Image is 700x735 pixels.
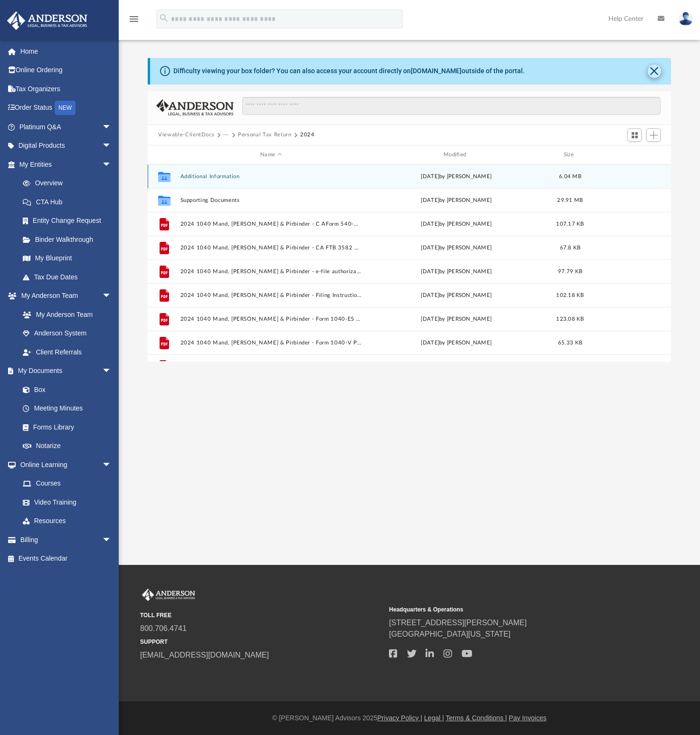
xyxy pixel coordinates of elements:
[7,530,126,549] a: Billingarrow_drop_down
[557,293,584,298] span: 102.18 KB
[119,713,700,723] div: © [PERSON_NAME] Advisors 2025
[411,67,462,75] a: [DOMAIN_NAME]
[102,136,121,156] span: arrow_drop_down
[128,13,140,25] i: menu
[389,630,511,638] a: [GEOGRAPHIC_DATA][US_STATE]
[7,549,126,568] a: Events Calendar
[55,101,76,115] div: NEW
[13,192,126,211] a: CTA Hub
[173,66,525,76] div: Difficulty viewing your box folder? You can also access your account directly on outside of the p...
[180,151,361,159] div: Name
[102,455,121,475] span: arrow_drop_down
[424,714,444,722] a: Legal |
[446,714,507,722] a: Terms & Conditions |
[7,98,126,118] a: Order StatusNEW
[13,305,116,324] a: My Anderson Team
[152,151,176,159] div: id
[557,221,584,227] span: 107.17 KB
[13,418,116,437] a: Forms Library
[148,164,671,361] div: grid
[13,249,121,268] a: My Blueprint
[627,128,642,142] button: Switch to Grid View
[238,131,291,139] button: Personal Tax Return
[366,267,547,276] div: [DATE] by [PERSON_NAME]
[128,18,140,25] a: menu
[389,619,527,627] a: [STREET_ADDRESS][PERSON_NAME]
[180,292,362,298] button: 2024 1040 Mand, [PERSON_NAME] & Pirbinder - Filing Instructions.pdf
[140,638,382,646] small: SUPPORT
[158,131,214,139] button: Viewable-ClientDocs
[13,437,121,456] a: Notarize
[180,316,362,322] button: 2024 1040 Mand, [PERSON_NAME] & Pirbinder - Form 1040-ES Estimated Tax Payment.pdf
[13,324,121,343] a: Anderson System
[13,267,126,286] a: Tax Due Dates
[13,380,116,399] a: Box
[558,269,582,274] span: 97.79 KB
[180,173,362,180] button: Additional Information
[558,340,582,345] span: 65.33 KB
[13,211,126,230] a: Entity Change Request
[366,339,547,347] div: [DATE] by [PERSON_NAME]
[13,512,121,531] a: Resources
[366,220,547,229] div: [DATE] by [PERSON_NAME]
[4,11,90,30] img: Anderson Advisors Platinum Portal
[7,42,126,61] a: Home
[102,362,121,381] span: arrow_drop_down
[648,65,661,78] button: Close
[557,316,584,322] span: 123.08 KB
[7,117,126,136] a: Platinum Q&Aarrow_drop_down
[559,174,581,179] span: 6.04 MB
[102,117,121,137] span: arrow_drop_down
[551,151,589,159] div: Size
[13,174,126,193] a: Overview
[140,624,187,632] a: 800.706.4741
[223,131,229,139] button: ···
[140,589,197,601] img: Anderson Advisors Platinum Portal
[180,245,362,251] button: 2024 1040 Mand, [PERSON_NAME] & Pirbinder - CA FTB 3582 Payment Voucher.pdf
[593,151,660,159] div: id
[140,611,382,620] small: TOLL FREE
[7,136,126,155] a: Digital Productsarrow_drop_down
[13,230,126,249] a: Binder Walkthrough
[300,131,315,139] button: 2024
[13,343,121,362] a: Client Referrals
[366,315,547,324] div: [DATE] by [PERSON_NAME]
[366,244,547,252] div: [DATE] by [PERSON_NAME]
[102,286,121,306] span: arrow_drop_down
[389,605,631,614] small: Headquarters & Operations
[7,155,126,174] a: My Entitiesarrow_drop_down
[7,79,126,98] a: Tax Organizers
[378,714,423,722] a: Privacy Policy |
[679,12,693,26] img: User Pic
[242,97,661,115] input: Search files and folders
[366,151,547,159] div: Modified
[7,455,121,474] a: Online Learningarrow_drop_down
[7,286,121,305] a: My Anderson Teamarrow_drop_down
[7,362,121,381] a: My Documentsarrow_drop_down
[102,530,121,550] span: arrow_drop_down
[180,268,362,275] button: 2024 1040 Mand, [PERSON_NAME] & Pirbinder - e-file authorization - please sign.pdf
[140,651,269,659] a: [EMAIL_ADDRESS][DOMAIN_NAME]
[13,493,116,512] a: Video Training
[560,245,581,250] span: 67.8 KB
[558,198,583,203] span: 29.91 MB
[180,340,362,346] button: 2024 1040 Mand, [PERSON_NAME] & Pirbinder - Form 1040-V Payment Voucher.pdf
[7,61,126,80] a: Online Ordering
[366,196,547,205] div: [DATE] by [PERSON_NAME]
[646,128,661,142] button: Add
[180,197,362,203] button: Supporting Documents
[366,172,547,181] div: [DATE] by [PERSON_NAME]
[13,474,121,493] a: Courses
[13,399,121,418] a: Meeting Minutes
[366,291,547,300] div: [DATE] by [PERSON_NAME]
[159,13,169,23] i: search
[180,221,362,227] button: 2024 1040 Mand, [PERSON_NAME] & Pirbinder - C AForm 540-ES Estimated Tax Payment.pdf
[102,155,121,174] span: arrow_drop_down
[509,714,546,722] a: Pay Invoices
